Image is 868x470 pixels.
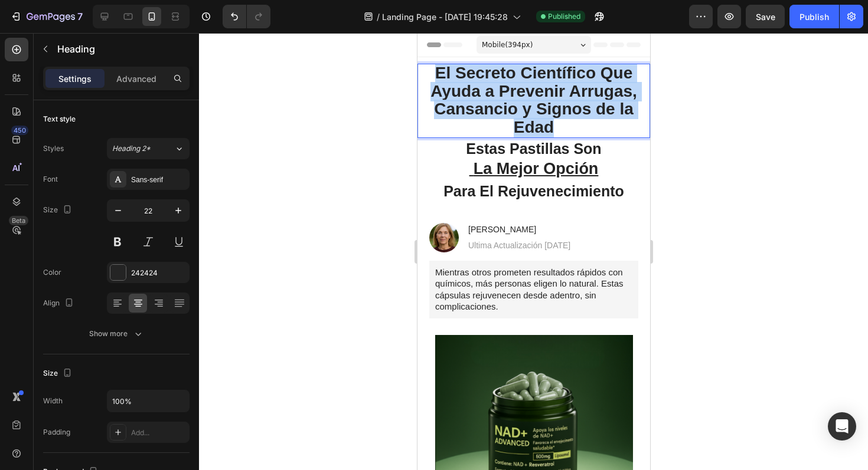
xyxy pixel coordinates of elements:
button: Heading 2* [107,138,190,159]
button: Save [746,5,785,28]
div: Add... [131,428,187,438]
div: Beta [9,216,28,225]
div: Width [43,396,63,406]
div: Color [43,267,61,278]
div: Publish [800,11,829,23]
div: Text style [43,114,76,124]
div: Padding [43,427,70,438]
div: Font [43,174,58,185]
span: Landing Page - [DATE] 19:45:28 [382,11,508,23]
div: Open Intercom Messenger [828,412,856,441]
p: 7 [77,9,83,24]
button: Show more [43,323,190,344]
span: Heading 2* [112,143,151,154]
div: Size [43,366,74,382]
div: Align [43,295,76,311]
button: 7 [5,5,88,28]
span: Published [548,11,580,22]
div: Undo/Redo [223,5,270,28]
iframe: Design area [417,33,650,470]
p: Settings [58,73,92,85]
p: Heading [57,42,185,56]
span: / [377,11,380,23]
div: Show more [89,328,144,340]
div: Sans-serif [131,175,187,185]
input: Auto [107,390,189,412]
div: 242424 [131,268,187,278]
button: Publish [789,5,839,28]
div: 450 [11,126,28,135]
span: Save [756,12,775,22]
div: Size [43,202,74,218]
p: Advanced [116,73,156,85]
div: Styles [43,143,64,154]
